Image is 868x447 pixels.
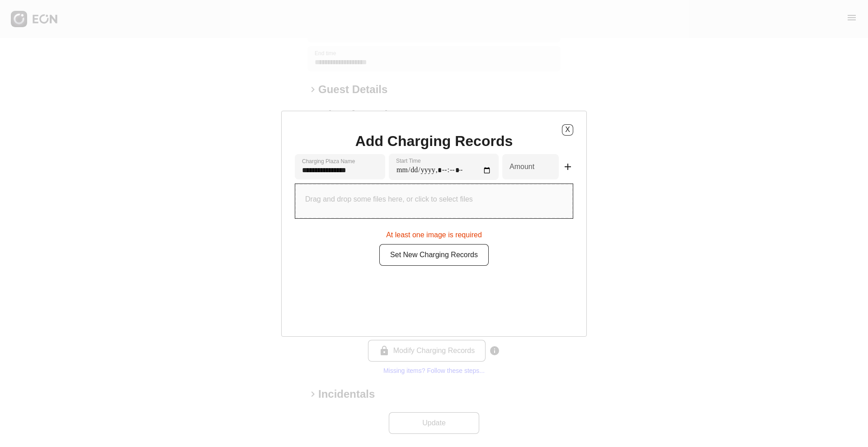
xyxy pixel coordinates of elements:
[379,244,489,266] button: Set New Charging Records
[562,161,573,172] span: add
[509,161,534,172] label: Amount
[396,157,421,165] label: Start Time
[302,158,355,165] label: Charging Plaza Name
[305,194,473,205] p: Drag and drop some files here, or click to select files
[295,226,573,240] div: At least one image is required
[355,136,513,146] h1: Add Charging Records
[562,124,573,136] button: X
